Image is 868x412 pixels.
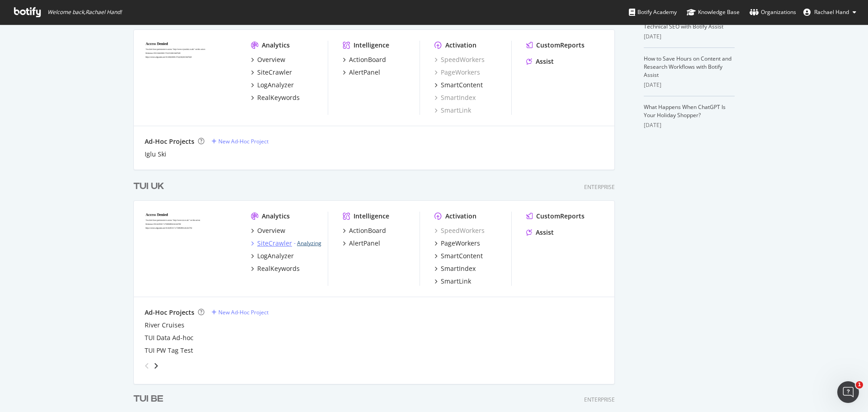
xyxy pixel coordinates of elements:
a: SpeedWorkers [434,226,485,235]
div: SiteCrawler [257,239,292,248]
a: Overview [251,55,285,64]
a: LogAnalyzer [251,251,294,260]
div: AlertPanel [349,68,380,77]
div: RealKeywords [257,93,300,102]
div: Assist [536,57,554,66]
div: - [294,239,321,247]
a: LogAnalyzer [251,81,294,90]
div: LogAnalyzer [257,81,294,90]
a: New Ad-Hoc Project [212,308,269,316]
div: TUI UK [133,180,164,193]
div: Intelligence [354,41,389,50]
div: Assist [536,228,554,237]
a: SmartContent [434,251,483,260]
a: RealKeywords [251,264,300,273]
a: SiteCrawler- Analyzing [251,239,321,248]
div: [DATE] [644,121,735,129]
a: SpeedWorkers [434,55,485,64]
div: angle-right [153,361,159,370]
div: SiteCrawler [257,68,292,77]
span: Rachael Hand [814,8,849,16]
div: ActionBoard [349,55,386,64]
div: Intelligence [354,212,389,221]
a: CustomReports [526,41,585,50]
div: Enterprise [584,396,615,403]
a: SmartIndex [434,93,476,102]
a: Iglu Ski [145,150,166,159]
div: New Ad-Hoc Project [218,137,269,145]
div: CustomReports [536,41,585,50]
a: TUI BE [133,393,167,406]
div: Organizations [750,8,796,17]
a: Analyzing [297,239,321,247]
span: 1 [856,381,863,388]
div: AlertPanel [349,239,380,248]
div: TUI BE [133,393,163,406]
a: TUI Data Ad-hoc [145,333,193,342]
span: Welcome back, Rachael Hand ! [47,9,122,16]
div: angle-left [141,359,153,373]
div: Activation [445,212,476,221]
div: [DATE] [644,81,735,89]
div: Botify Academy [629,8,677,17]
div: Analytics [262,41,290,50]
div: PageWorkers [441,239,480,248]
img: crystalski.co.uk [145,41,236,114]
div: SmartIndex [441,264,476,273]
a: AlertPanel [343,239,380,248]
a: ActionBoard [343,55,386,64]
div: Enterprise [584,183,615,191]
a: New Ad-Hoc Project [212,137,269,145]
div: Analytics [262,212,290,221]
div: SmartLink [441,277,471,286]
iframe: Intercom live chat [837,381,859,403]
a: How to Save Hours on Content and Research Workflows with Botify Assist [644,55,731,79]
a: SmartIndex [434,264,476,273]
div: Activation [445,41,476,50]
a: SmartContent [434,81,483,90]
img: tui.co.uk [145,212,236,285]
a: Assist [526,57,554,66]
a: CustomReports [526,212,585,221]
a: What Happens When ChatGPT Is Your Holiday Shopper? [644,103,726,119]
div: SmartContent [441,251,483,260]
div: Ad-Hoc Projects [145,308,194,317]
div: LogAnalyzer [257,251,294,260]
div: RealKeywords [257,264,300,273]
div: [DATE] [644,33,735,41]
a: TUI UK [133,180,168,193]
a: SmartLink [434,106,471,115]
a: Overview [251,226,285,235]
a: SmartLink [434,277,471,286]
div: ActionBoard [349,226,386,235]
div: Ad-Hoc Projects [145,137,194,146]
div: New Ad-Hoc Project [218,308,269,316]
a: RealKeywords [251,93,300,102]
a: AlertPanel [343,68,380,77]
a: TUI PW Tag Test [145,346,193,355]
a: SiteCrawler [251,68,292,77]
div: CustomReports [536,212,585,221]
a: PageWorkers [434,68,480,77]
div: SmartContent [441,81,483,90]
a: PageWorkers [434,239,480,248]
div: Knowledge Base [687,8,740,17]
a: ActionBoard [343,226,386,235]
button: Rachael Hand [796,5,863,19]
a: River Cruises [145,321,184,330]
a: Assist [526,228,554,237]
div: Overview [257,226,285,235]
div: Overview [257,55,285,64]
